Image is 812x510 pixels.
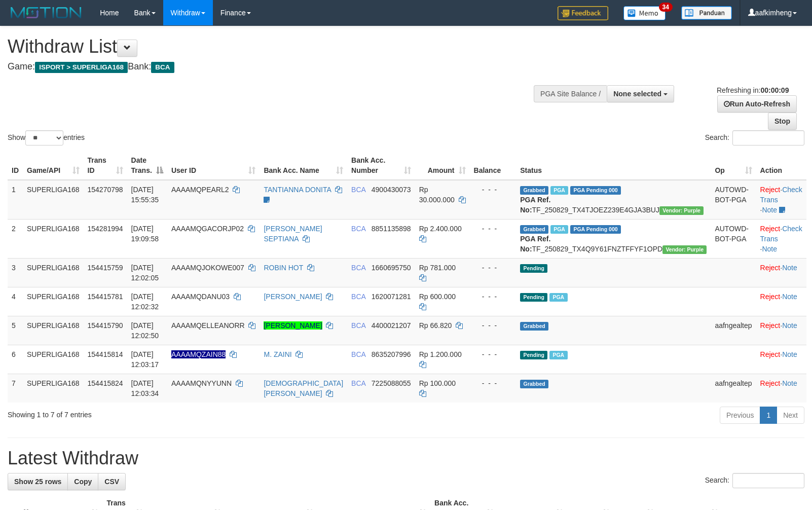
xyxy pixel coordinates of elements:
[717,86,789,94] span: Refreshing in:
[131,321,159,340] span: [DATE] 12:02:50
[550,225,568,234] span: Marked by aafnonsreyleab
[372,350,411,358] span: Copy 8635207996 to clipboard
[419,264,456,272] span: Rp 781.000
[732,473,804,488] input: Search:
[760,186,781,194] a: Reject
[474,185,512,195] div: - - -
[760,293,781,301] a: Reject
[264,350,291,358] a: M. ZAINI
[8,473,68,490] a: Show 25 rows
[372,225,411,233] span: Copy 8851135898 to clipboard
[8,345,23,374] td: 6
[516,151,711,180] th: Status
[760,225,802,243] a: Check Trans
[520,322,548,331] span: Grabbed
[351,264,365,272] span: BCA
[260,151,347,180] th: Bank Acc. Name: activate to sort column ascending
[88,225,123,233] span: 154281994
[762,245,777,253] a: Note
[419,350,462,358] span: Rp 1.200.000
[104,478,119,486] span: CSV
[127,151,167,180] th: Date Trans.: activate to sort column descending
[516,180,711,220] td: TF_250829_TX4TJOEZ239E4GJA3BUJ
[756,374,806,403] td: ·
[558,6,608,20] img: Feedback.jpg
[474,292,512,302] div: - - -
[151,62,174,73] span: BCA
[23,345,84,374] td: SUPERLIGA168
[520,293,547,302] span: Pending
[131,350,159,369] span: [DATE] 12:03:17
[520,186,548,195] span: Grabbed
[711,374,756,403] td: aafngealtep
[264,293,322,301] a: [PERSON_NAME]
[760,186,802,204] a: Check Trans
[782,379,797,387] a: Note
[8,316,23,345] td: 5
[570,186,621,195] span: PGA Pending
[782,321,797,330] a: Note
[171,350,226,358] span: Nama rekening ada tanda titik/strip, harap diedit
[550,186,568,195] span: Marked by aafmaleo
[84,151,127,180] th: Trans ID: activate to sort column ascending
[23,316,84,345] td: SUPERLIGA168
[8,151,23,180] th: ID
[756,345,806,374] td: ·
[171,264,244,272] span: AAAAMQJOKOWE007
[762,206,777,214] a: Note
[88,379,123,387] span: 154415824
[171,293,230,301] span: AAAAMQDANU03
[351,186,365,194] span: BCA
[474,224,512,234] div: - - -
[756,287,806,316] td: ·
[8,219,23,258] td: 2
[8,448,804,468] h1: Latest Withdraw
[782,350,797,358] a: Note
[74,478,92,486] span: Copy
[756,151,806,180] th: Action
[760,264,781,272] a: Reject
[711,151,756,180] th: Op: activate to sort column ascending
[8,258,23,287] td: 3
[131,264,159,282] span: [DATE] 12:02:05
[760,407,777,424] a: 1
[372,293,411,301] span: Copy 1620071281 to clipboard
[88,186,123,194] span: 154270798
[351,350,365,358] span: BCA
[534,85,607,102] div: PGA Site Balance /
[264,321,322,330] a: [PERSON_NAME]
[419,225,462,233] span: Rp 2.400.000
[782,264,797,272] a: Note
[516,219,711,258] td: TF_250829_TX4Q9Y61FNZTFFYF1OPD
[8,5,85,20] img: MOTION_logo.png
[8,37,531,57] h1: Withdraw List
[419,321,452,330] span: Rp 66.820
[659,206,704,215] span: Vendor URL: https://trx4.1velocity.biz
[131,379,159,397] span: [DATE] 12:03:34
[264,186,331,194] a: TANTIANNA DONITA
[520,351,547,359] span: Pending
[131,186,159,204] span: [DATE] 15:55:35
[756,316,806,345] td: ·
[264,379,343,397] a: [DEMOGRAPHIC_DATA][PERSON_NAME]
[662,245,707,254] span: Vendor URL: https://trx4.1velocity.biz
[474,263,512,273] div: - - -
[711,316,756,345] td: aafngealtep
[623,6,666,20] img: Button%20Memo.svg
[760,350,781,358] a: Reject
[171,186,229,194] span: AAAAMQPEARL2
[372,379,411,387] span: Copy 7225088055 to clipboard
[607,85,674,102] button: None selected
[372,321,411,330] span: Copy 4400021207 to clipboard
[351,321,365,330] span: BCA
[171,321,245,330] span: AAAAMQELLEANORR
[760,321,781,330] a: Reject
[474,349,512,359] div: - - -
[88,264,123,272] span: 154415759
[131,293,159,311] span: [DATE] 12:02:32
[8,406,331,420] div: Showing 1 to 7 of 7 entries
[711,219,756,258] td: AUTOWD-BOT-PGA
[756,219,806,258] td: · ·
[171,225,244,233] span: AAAAMQGACORJP02
[23,258,84,287] td: SUPERLIGA168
